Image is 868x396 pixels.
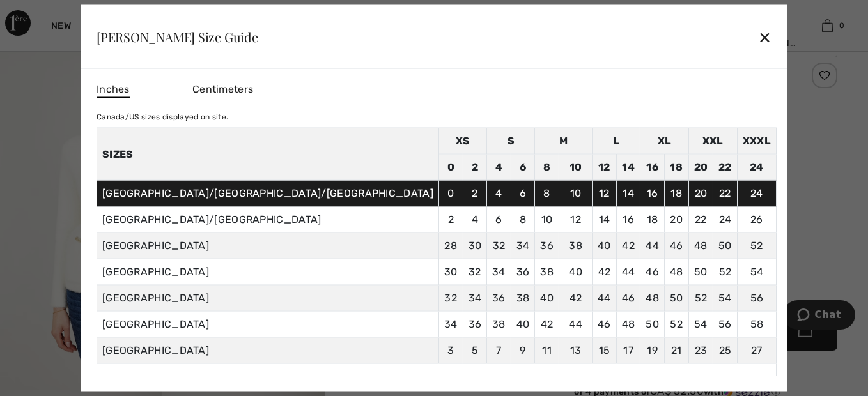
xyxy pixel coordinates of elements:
[688,285,713,311] td: 52
[463,154,487,180] td: 2
[688,232,713,259] td: 48
[593,285,617,311] td: 44
[97,285,438,311] td: [GEOGRAPHIC_DATA]
[688,180,713,206] td: 20
[535,337,559,363] td: 11
[487,206,511,232] td: 6
[559,259,592,285] td: 40
[559,180,592,206] td: 10
[664,232,688,259] td: 46
[640,232,665,259] td: 44
[593,180,617,206] td: 12
[438,285,463,311] td: 32
[664,337,688,363] td: 21
[511,337,535,363] td: 9
[640,128,688,154] td: XL
[688,128,737,154] td: XXL
[737,206,776,232] td: 26
[97,128,438,180] th: Sizes
[511,285,535,311] td: 38
[737,180,776,206] td: 24
[511,232,535,259] td: 34
[535,259,559,285] td: 38
[713,311,738,337] td: 56
[438,180,463,206] td: 0
[664,180,688,206] td: 18
[535,311,559,337] td: 42
[97,232,438,259] td: [GEOGRAPHIC_DATA]
[713,337,738,363] td: 25
[713,206,738,232] td: 24
[737,128,776,154] td: XXXL
[97,259,438,285] td: [GEOGRAPHIC_DATA]
[487,154,511,180] td: 4
[97,206,438,232] td: [GEOGRAPHIC_DATA]/[GEOGRAPHIC_DATA]
[559,206,592,232] td: 12
[664,311,688,337] td: 52
[616,206,640,232] td: 16
[616,311,640,337] td: 48
[737,154,776,180] td: 24
[713,285,738,311] td: 54
[593,311,617,337] td: 46
[97,111,777,123] div: Canada/US sizes displayed on site.
[616,154,640,180] td: 14
[438,154,463,180] td: 0
[616,285,640,311] td: 46
[737,337,776,363] td: 27
[511,259,535,285] td: 36
[593,154,617,180] td: 12
[640,206,665,232] td: 18
[640,337,665,363] td: 19
[535,232,559,259] td: 36
[688,206,713,232] td: 22
[616,180,640,206] td: 14
[616,232,640,259] td: 42
[463,285,487,311] td: 34
[97,337,438,363] td: [GEOGRAPHIC_DATA]
[535,154,559,180] td: 8
[438,337,463,363] td: 3
[463,232,487,259] td: 30
[593,206,617,232] td: 14
[713,232,738,259] td: 50
[535,128,593,154] td: M
[688,154,713,180] td: 20
[463,311,487,337] td: 36
[559,337,592,363] td: 13
[688,259,713,285] td: 50
[737,311,776,337] td: 58
[438,259,463,285] td: 30
[664,259,688,285] td: 48
[97,30,258,43] div: [PERSON_NAME] Size Guide
[487,259,511,285] td: 34
[593,337,617,363] td: 15
[192,83,253,95] span: Centimeters
[616,259,640,285] td: 44
[713,154,738,180] td: 22
[97,180,438,206] td: [GEOGRAPHIC_DATA]/[GEOGRAPHIC_DATA]/[GEOGRAPHIC_DATA]
[463,337,487,363] td: 5
[511,180,535,206] td: 6
[559,154,592,180] td: 10
[593,128,640,154] td: L
[640,259,665,285] td: 46
[737,285,776,311] td: 56
[559,285,592,311] td: 42
[487,285,511,311] td: 36
[511,154,535,180] td: 6
[688,311,713,337] td: 54
[593,259,617,285] td: 42
[438,311,463,337] td: 34
[97,311,438,337] td: [GEOGRAPHIC_DATA]
[559,232,592,259] td: 38
[97,82,130,98] span: Inches
[487,337,511,363] td: 7
[640,180,665,206] td: 16
[487,232,511,259] td: 32
[28,9,54,20] span: Chat
[640,285,665,311] td: 48
[487,128,535,154] td: S
[463,259,487,285] td: 32
[713,180,738,206] td: 22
